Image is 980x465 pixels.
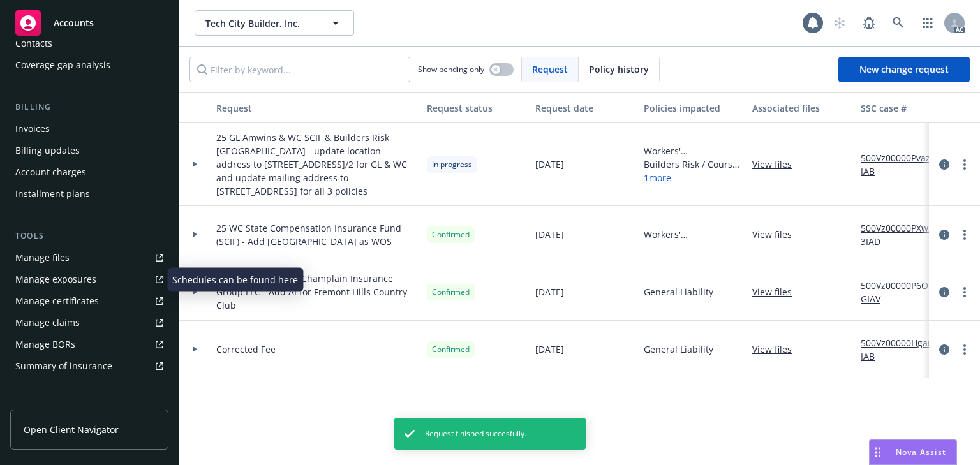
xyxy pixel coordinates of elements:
a: 500Vz00000PXw23IAD [861,221,946,248]
button: Request date [530,92,639,123]
a: Report a Bug [856,10,882,36]
a: Account charges [10,162,168,182]
span: General Liability [644,285,713,299]
a: 1 more [644,171,742,184]
a: circleInformation [937,284,952,300]
a: 500Vz00000P6O1GIAV [861,279,946,306]
a: more [957,227,972,242]
div: Toggle Row Expanded [179,123,211,206]
div: Toggle Row Expanded [179,263,211,321]
span: Request [532,63,568,76]
span: Corrected Fee [216,343,276,356]
a: Manage claims [10,313,168,333]
span: Workers' Compensation [644,144,742,158]
span: 25 General Liability Champlain Insurance Group LLC - Add AI for Fremont Hills Country Club [216,272,417,312]
span: Builders Risk / Course of Construction [644,158,742,171]
a: Billing updates [10,140,168,161]
div: Request date [535,101,634,115]
button: Request [211,92,422,123]
div: Installment plans [15,184,90,204]
a: Summary of insurance [10,356,168,376]
span: [DATE] [535,228,564,241]
div: Manage exposures [15,269,96,290]
div: Manage BORs [15,334,75,355]
div: Associated files [752,101,850,115]
a: View files [752,285,802,299]
div: Manage files [15,247,70,268]
span: Request finished succesfully. [425,428,526,439]
div: Billing [10,101,168,114]
a: more [957,284,972,300]
span: Show pending only [418,64,484,75]
a: View files [752,158,802,171]
a: circleInformation [937,342,952,357]
div: Summary of insurance [15,356,112,376]
button: Policies impacted [639,92,747,123]
a: Start snowing [827,10,852,36]
div: Toggle Row Expanded [179,206,211,263]
span: Nova Assist [896,447,946,457]
a: 500Vz00000HgarrIAB [861,336,946,363]
span: Confirmed [432,229,470,240]
a: more [957,342,972,357]
a: Invoices [10,119,168,139]
a: Manage files [10,247,168,268]
div: Invoices [15,119,50,139]
a: Search [886,10,911,36]
span: General Liability [644,343,713,356]
div: Billing updates [15,140,80,161]
div: Request status [427,101,525,115]
div: Toggle Row Expanded [179,321,211,378]
button: Request status [422,92,530,123]
a: Installment plans [10,184,168,204]
span: New change request [859,63,949,75]
button: SSC case # [856,92,951,123]
input: Filter by keyword... [189,57,410,82]
button: Tech City Builder, Inc. [195,10,354,36]
div: Manage claims [15,313,80,333]
span: Open Client Navigator [24,423,119,436]
a: 500Vz00000PvazeIAB [861,151,946,178]
div: Coverage gap analysis [15,55,110,75]
div: SSC case # [861,101,946,115]
div: Policies impacted [644,101,742,115]
span: Policy history [589,63,649,76]
span: In progress [432,159,472,170]
a: Manage certificates [10,291,168,311]
span: 25 WC State Compensation Insurance Fund (SCIF) - Add [GEOGRAPHIC_DATA] as WOS [216,221,417,248]
span: Confirmed [432,286,470,298]
a: more [957,157,972,172]
div: Manage certificates [15,291,99,311]
span: [DATE] [535,285,564,299]
a: circleInformation [937,157,952,172]
span: Confirmed [432,344,470,355]
span: Accounts [54,18,94,28]
a: Accounts [10,5,168,41]
span: [DATE] [535,158,564,171]
span: [DATE] [535,343,564,356]
a: Manage BORs [10,334,168,355]
a: Contacts [10,33,168,54]
a: View files [752,343,802,356]
div: Drag to move [870,440,886,464]
div: Account charges [15,162,86,182]
button: Associated files [747,92,856,123]
span: Tech City Builder, Inc. [205,17,316,30]
a: circleInformation [937,227,952,242]
button: Nova Assist [869,439,957,465]
div: Tools [10,230,168,242]
a: View files [752,228,802,241]
a: New change request [838,57,970,82]
div: Request [216,101,417,115]
span: 25 GL Amwins & WC SCIF & Builders Risk [GEOGRAPHIC_DATA] - update location address to [STREET_ADD... [216,131,417,198]
span: Workers' Compensation [644,228,742,241]
div: Contacts [15,33,52,54]
a: Coverage gap analysis [10,55,168,75]
a: Switch app [915,10,940,36]
a: Manage exposures [10,269,168,290]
